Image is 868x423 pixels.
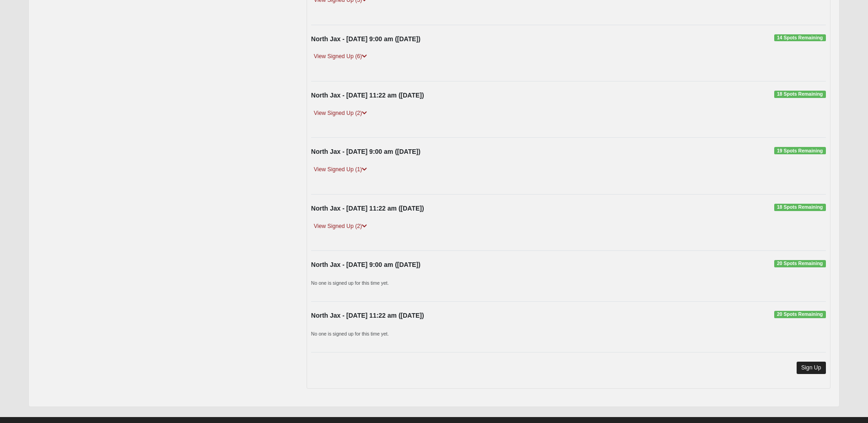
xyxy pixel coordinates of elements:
[311,331,389,336] small: No one is signed up for this time yet.
[797,362,826,374] a: Sign Up
[311,52,370,61] a: View Signed Up (6)
[311,35,421,43] strong: North Jax - [DATE] 9:00 am ([DATE])
[311,148,421,155] strong: North Jax - [DATE] 9:00 am ([DATE])
[311,165,370,174] a: View Signed Up (1)
[311,222,370,231] a: View Signed Up (2)
[311,312,424,319] strong: North Jax - [DATE] 11:22 am ([DATE])
[774,311,826,318] span: 20 Spots Remaining
[774,204,826,211] span: 18 Spots Remaining
[311,280,389,286] small: No one is signed up for this time yet.
[311,261,421,268] strong: North Jax - [DATE] 9:00 am ([DATE])
[311,92,424,99] strong: North Jax - [DATE] 11:22 am ([DATE])
[774,260,826,267] span: 20 Spots Remaining
[774,147,826,154] span: 19 Spots Remaining
[311,205,424,212] strong: North Jax - [DATE] 11:22 am ([DATE])
[311,108,370,118] a: View Signed Up (2)
[774,34,826,42] span: 14 Spots Remaining
[774,91,826,98] span: 18 Spots Remaining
